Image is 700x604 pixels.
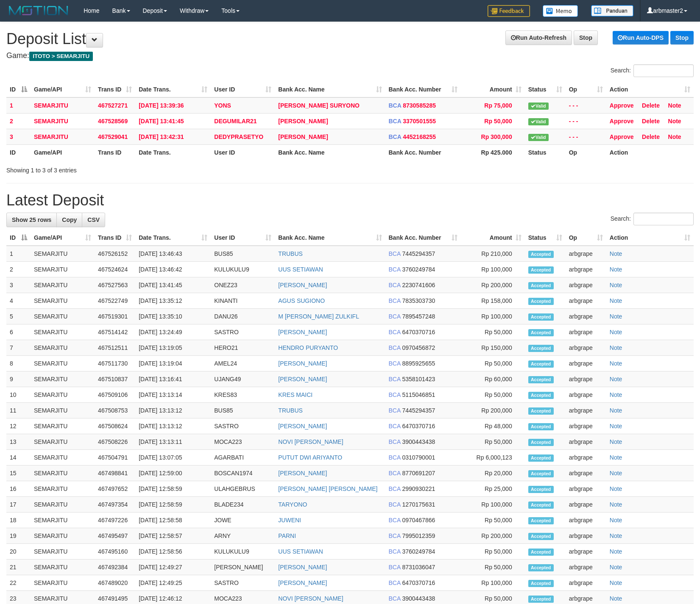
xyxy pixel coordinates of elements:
[6,356,31,371] td: 8
[6,418,31,434] td: 12
[566,246,606,262] td: arbgrape
[31,465,95,481] td: SEMARJITU
[566,465,606,481] td: arbgrape
[389,266,401,273] span: BCA
[461,340,525,356] td: Rp 150,000
[135,356,211,371] td: [DATE] 13:19:04
[385,82,461,97] th: Bank Acc. Number: activate to sort column ascending
[403,102,436,109] span: Copy 8730585285 to clipboard
[385,230,461,246] th: Bank Acc. Number: activate to sort column ascending
[211,309,275,324] td: DANU26
[389,133,402,140] span: BCA
[135,277,211,293] td: [DATE] 13:41:45
[278,595,343,602] a: NOVI [PERSON_NAME]
[389,344,401,351] span: BCA
[6,230,31,246] th: ID: activate to sort column descending
[610,376,622,382] a: Note
[95,481,135,497] td: 467497652
[31,371,95,387] td: SEMARJITU
[461,434,525,450] td: Rp 50,000
[31,309,95,324] td: SEMARJITU
[566,144,606,160] th: Op
[31,293,95,309] td: SEMARJITU
[6,465,31,481] td: 15
[31,418,95,434] td: SEMARJITU
[6,324,31,340] td: 6
[6,163,285,175] div: Showing 1 to 3 of 3 entries
[29,52,93,61] span: ITOTO > SEMARJITU
[211,387,275,403] td: KRES83
[461,144,525,160] th: Rp 425.000
[135,293,211,309] td: [DATE] 13:35:12
[389,360,401,367] span: BCA
[461,450,525,465] td: Rp 6,000,123
[214,133,263,140] span: DEDYPRASETYO
[610,391,622,398] a: Note
[278,344,338,351] a: HENDRO PURYANTO
[211,277,275,293] td: ONEZ23
[278,313,359,320] a: M [PERSON_NAME] ZULKIFL
[610,344,622,351] a: Note
[135,403,211,418] td: [DATE] 13:13:12
[135,418,211,434] td: [DATE] 13:13:12
[211,481,275,497] td: ULAHGEBRUS
[389,297,401,304] span: BCA
[610,564,622,571] a: Note
[528,423,554,430] span: Accepted
[31,356,95,371] td: SEMARJITU
[610,423,622,429] a: Note
[461,418,525,434] td: Rp 48,000
[610,250,622,257] a: Note
[461,371,525,387] td: Rp 60,000
[566,113,606,129] td: - - -
[385,144,461,160] th: Bank Acc. Number
[402,470,435,477] span: Copy 8770691207 to clipboard
[461,324,525,340] td: Rp 50,000
[402,313,435,320] span: Copy 7895457248 to clipboard
[95,465,135,481] td: 467498841
[389,102,402,109] span: BCA
[95,262,135,277] td: 467524624
[403,118,436,125] span: Copy 3370501555 to clipboard
[642,133,660,140] a: Delete
[642,102,660,109] a: Delete
[402,266,435,273] span: Copy 3760249784 to clipboard
[389,329,401,335] span: BCA
[214,102,231,109] span: YONS
[6,387,31,403] td: 10
[278,470,327,477] a: [PERSON_NAME]
[31,144,95,160] th: Game/API
[610,360,622,367] a: Note
[610,282,622,288] a: Note
[461,262,525,277] td: Rp 100,000
[278,438,343,445] a: NOVI [PERSON_NAME]
[95,293,135,309] td: 467522749
[6,192,694,209] h1: Latest Deposit
[402,438,435,445] span: Copy 3900443438 to clipboard
[211,324,275,340] td: SASTRO
[610,485,622,492] a: Note
[566,371,606,387] td: arbgrape
[528,439,554,446] span: Accepted
[135,262,211,277] td: [DATE] 13:46:42
[566,418,606,434] td: arbgrape
[31,129,95,144] td: SEMARJITU
[6,293,31,309] td: 4
[668,102,681,109] a: Note
[135,434,211,450] td: [DATE] 13:13:11
[402,454,435,461] span: Copy 0310790001 to clipboard
[610,329,622,335] a: Note
[95,340,135,356] td: 467512511
[566,97,606,114] td: - - -
[481,133,512,140] span: Rp 300,000
[606,82,694,97] th: Action: activate to sort column ascending
[543,5,578,17] img: Button%20Memo.svg
[461,277,525,293] td: Rp 200,000
[6,52,694,60] h4: Game:
[278,133,328,140] a: [PERSON_NAME]
[278,282,327,288] a: [PERSON_NAME]
[566,262,606,277] td: arbgrape
[6,4,71,17] img: MOTION_logo.png
[95,418,135,434] td: 467508624
[610,532,622,539] a: Note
